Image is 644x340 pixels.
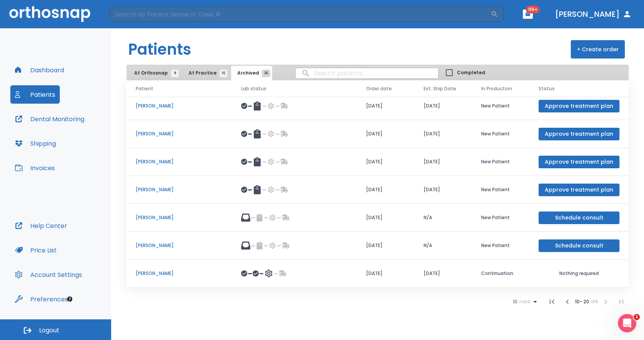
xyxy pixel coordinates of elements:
button: Approve treatment plan [539,100,619,112]
td: New Patient [472,204,529,232]
td: N/A [414,232,472,260]
span: At Orthosnap [134,70,175,76]
input: Search by Patient Name or Case # [110,7,491,22]
span: Lab status [241,85,266,92]
p: [PERSON_NAME] [136,242,223,249]
span: Completed [457,69,485,76]
span: Logout [39,326,59,335]
td: [DATE] [357,92,414,120]
iframe: Intercom live chat [618,314,636,332]
span: 99+ [526,6,540,13]
span: of 9 [590,298,598,305]
input: search [296,66,438,81]
h1: Patients [128,38,191,61]
td: New Patient [472,92,529,120]
span: 10 [513,299,517,304]
span: In Production [481,85,512,92]
img: Orthosnap [9,6,90,22]
div: Tooltip anchor [66,296,73,303]
td: Continuation [472,260,529,288]
button: Approve treatment plan [539,128,619,140]
span: At Practice [189,70,223,76]
td: New Patient [472,232,529,260]
p: Nothing required [539,270,619,277]
td: [DATE] [414,260,472,288]
td: [DATE] [414,92,472,120]
p: [PERSON_NAME] [136,214,223,221]
span: Archived [237,70,266,76]
p: [PERSON_NAME] [136,158,223,165]
button: Account Settings [10,265,87,284]
p: [PERSON_NAME] [136,186,223,193]
button: Shipping [10,134,61,153]
td: New Patient [472,148,529,176]
span: rows [517,299,531,304]
span: 1 [634,314,640,320]
button: Dental Monitoring [10,110,89,128]
td: [DATE] [357,120,414,148]
button: Schedule consult [539,211,619,224]
span: 16 [220,70,227,77]
td: N/A [414,204,472,232]
button: Approve treatment plan [539,156,619,168]
td: New Patient [472,176,529,204]
td: [DATE] [414,148,472,176]
button: [PERSON_NAME] [552,7,635,21]
td: [DATE] [357,260,414,288]
p: [PERSON_NAME] [136,270,223,277]
span: Patient [136,85,153,92]
span: 25 [262,70,270,77]
span: 10 - 20 [575,298,590,305]
span: Status [539,85,555,92]
td: [DATE] [357,176,414,204]
button: Patients [10,85,60,104]
button: Preferences [10,290,72,308]
button: Approve treatment plan [539,184,619,196]
td: New Patient [472,120,529,148]
span: Est. Ship Date [424,85,456,92]
td: [DATE] [357,148,414,176]
td: [DATE] [414,176,472,204]
button: Dashboard [10,61,69,79]
td: [DATE] [357,204,414,232]
span: Order date [366,85,392,92]
button: + Create order [571,40,625,59]
p: [PERSON_NAME] [136,102,223,109]
button: Invoices [10,159,59,177]
p: [PERSON_NAME] [136,130,223,137]
button: Price List [10,241,61,259]
button: Help Center [10,216,72,235]
span: 9 [171,70,179,77]
div: tabs [128,66,274,80]
button: Schedule consult [539,239,619,252]
td: [DATE] [414,120,472,148]
td: [DATE] [357,232,414,260]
